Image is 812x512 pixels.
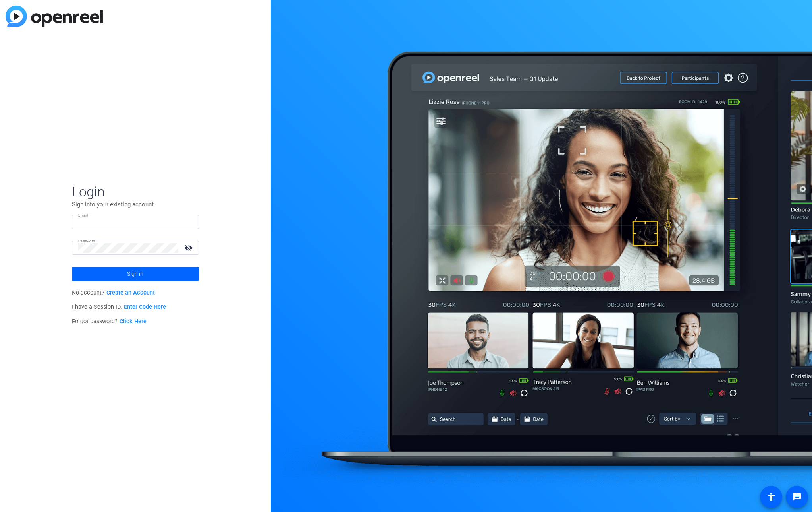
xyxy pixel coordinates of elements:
a: Click Here [120,318,147,325]
span: Forgot password? [72,318,147,325]
mat-icon: message [792,492,802,502]
span: Sign in [127,264,143,284]
p: Sign into your existing account. [72,200,199,209]
span: No account? [72,289,155,296]
mat-icon: visibility_off [180,242,199,254]
span: I have a Session ID. [72,304,166,310]
mat-label: Email [78,213,88,217]
a: Enter Code Here [124,304,166,310]
a: Create an Account [106,289,155,296]
input: Enter Email Address [78,217,193,227]
span: Login [72,183,199,200]
button: Sign in [72,267,199,281]
mat-label: Password [78,239,95,243]
img: blue-gradient.svg [6,6,103,27]
mat-icon: accessibility [766,492,776,502]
